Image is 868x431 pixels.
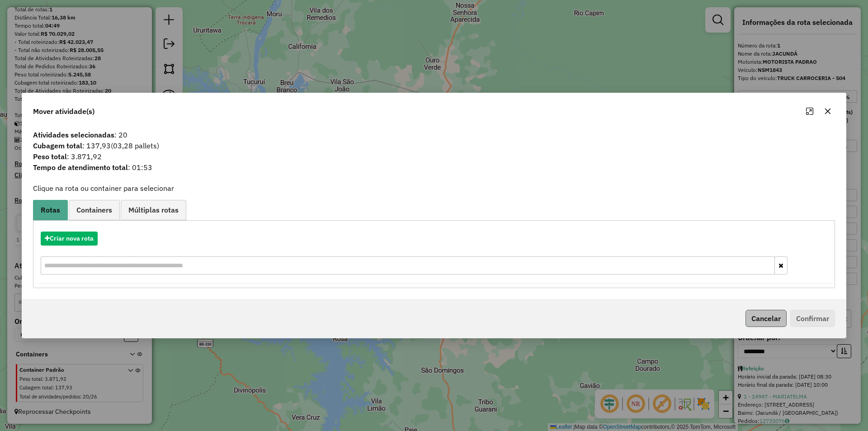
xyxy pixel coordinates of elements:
span: Mover atividade(s) [33,106,94,117]
span: : 20 [28,129,840,140]
span: Containers [76,206,112,213]
button: Cancelar [745,310,787,327]
label: Clique na rota ou container para selecionar [33,183,174,194]
strong: Cubagem total [33,141,82,150]
strong: Atividades selecionadas [33,130,114,139]
span: : 137,93 [28,140,840,151]
span: : 3.871,92 [28,151,840,162]
strong: Peso total [33,152,67,161]
strong: Tempo de atendimento total [33,163,128,172]
button: Maximize [802,104,817,118]
span: Rotas [41,206,60,213]
button: Criar nova rota [41,232,98,246]
span: Múltiplas rotas [128,206,179,213]
span: : 01:53 [28,162,840,173]
span: (03,28 pallets) [111,141,159,150]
